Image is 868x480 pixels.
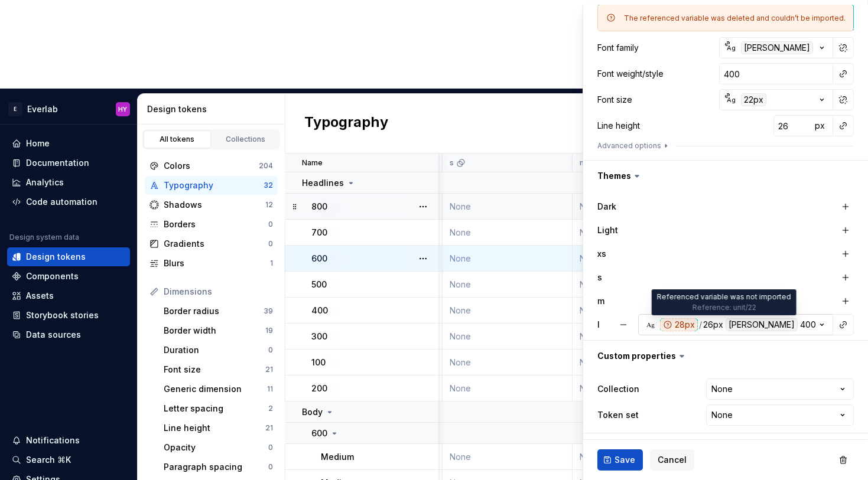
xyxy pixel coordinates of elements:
div: Typography [164,179,264,191]
div: 400 [800,318,816,331]
div: 19 [265,326,273,335]
div: The referenced variable was deleted and couldn’t be imported. [624,14,846,23]
a: Border width19 [159,321,278,340]
a: Home [7,134,130,153]
p: 600 [311,427,327,439]
div: Storybook stories [26,309,99,321]
h2: Typography [304,113,388,134]
p: 100 [311,357,326,368]
div: 11 [267,384,273,394]
div: Gradients [164,238,268,250]
td: None [573,220,703,246]
a: Components [7,267,130,286]
div: Everlab [27,103,58,115]
a: Colors204 [145,156,278,175]
a: Data sources [7,325,130,344]
label: Collection [597,383,639,395]
a: Font size21 [159,360,278,379]
div: Duration [164,344,268,356]
div: Search ⌘K [26,454,71,466]
div: 0 [268,443,273,452]
div: Components [26,270,79,282]
div: Border radius [164,305,264,317]
span: Save [615,454,635,466]
td: None [573,375,703,401]
td: None [443,375,573,401]
td: None [443,444,573,470]
button: Save [597,449,643,471]
div: 204 [259,161,273,171]
button: Ag[PERSON_NAME] [719,37,833,58]
a: Documentation [7,154,130,172]
td: None [443,246,573,272]
span: Cancel [658,454,687,466]
td: None [443,298,573,324]
button: Advanced options [597,141,671,151]
p: 200 [311,383,327,394]
a: Opacity0 [159,438,278,457]
button: px [812,117,828,134]
td: None [573,324,703,350]
input: 20 [773,115,812,136]
div: 12 [265,200,273,210]
div: 28px [660,318,698,331]
a: Assets [7,286,130,305]
td: None [443,194,573,220]
div: 21 [265,423,273,433]
div: Opacity [164,442,268,453]
div: Blurs [164,257,270,269]
div: Design tokens [26,251,86,263]
div: Notifications [26,435,80,446]
button: EEverlabHY [2,96,135,122]
label: s [597,272,602,283]
td: None [573,272,703,298]
div: Analytics [26,177,64,188]
a: Code automation [7,192,130,211]
span: px [815,120,825,130]
button: Ag22px [719,89,833,110]
a: Blurs1 [145,254,278,273]
p: Headlines [302,177,344,189]
a: Letter spacing2 [159,399,278,418]
td: None [443,220,573,246]
td: None [443,350,573,375]
div: [PERSON_NAME] [726,318,798,331]
td: None [573,444,703,470]
div: Data sources [26,329,81,341]
div: Paragraph spacing [164,461,268,473]
div: Font weight/style [597,68,664,80]
div: Home [26,138,50,149]
td: None [573,298,703,324]
div: 0 [268,239,273,249]
div: Shadows [164,199,265,211]
div: Referenced variable was not imported [652,289,797,315]
p: Body [302,406,323,418]
a: Paragraph spacing0 [159,458,278,476]
a: Analytics [7,173,130,192]
button: Cancel [650,449,694,471]
div: Reference: unit/22 [657,303,791,312]
div: Ag [646,320,655,329]
div: Collections [216,135,275,144]
div: 39 [264,306,273,316]
div: 32 [264,181,273,190]
p: 600 [311,253,327,265]
button: Ag28px/26px[PERSON_NAME]400 [638,314,833,335]
a: Design tokens [7,247,130,266]
label: m [597,295,604,307]
p: m [580,158,586,168]
div: Font family [597,42,639,54]
div: 21 [265,365,273,374]
div: 0 [268,345,273,355]
label: Light [597,224,618,236]
div: HY [119,105,128,114]
div: Code automation [26,196,97,208]
div: Colors [164,160,259,172]
a: Generic dimension11 [159,380,278,399]
p: Name [302,158,323,168]
td: None [573,350,703,375]
label: l [597,319,600,331]
p: s [450,158,454,168]
div: 2 [268,404,273,413]
div: 0 [268,220,273,229]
